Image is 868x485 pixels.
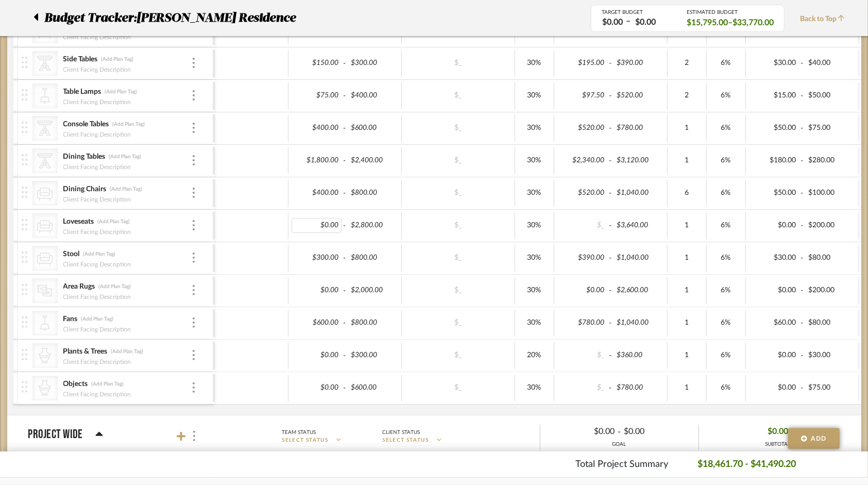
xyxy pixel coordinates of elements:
[22,219,27,230] img: vertical-grip.svg
[430,380,486,395] div: $_
[557,315,608,330] div: $780.00
[618,426,621,438] span: -
[22,154,27,165] img: vertical-grip.svg
[710,56,742,71] div: 6%
[710,186,742,200] div: 6%
[63,55,98,64] div: Side Tables
[430,186,486,200] div: $_
[671,88,703,103] div: 2
[292,56,342,71] div: $150.00
[342,188,348,198] span: -
[671,315,703,330] div: 1
[607,123,614,133] span: -
[342,350,348,361] span: -
[697,458,796,472] p: $18,461.70 - $41,490.20
[518,380,551,395] div: 30%
[733,17,774,28] span: $33,770.00
[599,16,626,28] div: $0.00
[63,324,132,335] div: Client Facing Description
[292,380,342,395] div: $0.00
[63,162,132,172] div: Client Facing Description
[193,317,195,328] img: 3dots-v.svg
[348,218,398,233] div: $2,800.00
[430,88,486,103] div: $_
[799,383,805,393] span: -
[22,187,27,198] img: vertical-grip.svg
[765,441,791,448] div: SUBTOTAL
[518,121,551,136] div: 30%
[749,380,799,395] div: $0.00
[193,90,195,101] img: 3dots-v.svg
[557,186,608,200] div: $520.00
[348,315,398,330] div: $800.00
[749,250,799,265] div: $30.00
[614,121,664,136] div: $780.00
[805,380,856,395] div: $75.00
[63,227,132,237] div: Client Facing Description
[805,56,856,71] div: $40.00
[805,218,856,233] div: $200.00
[557,56,608,71] div: $195.00
[607,188,614,198] span: -
[540,441,699,448] div: GOAL
[348,56,398,71] div: $300.00
[614,186,664,200] div: $1,040.00
[342,58,348,69] span: -
[626,15,631,28] span: –
[557,218,608,233] div: $_
[805,121,856,136] div: $75.00
[614,153,664,168] div: $3,120.00
[430,218,486,233] div: $_
[614,250,664,265] div: $1,040.00
[710,315,742,330] div: 6%
[518,218,551,233] div: 30%
[342,221,348,231] span: -
[614,88,664,103] div: $520.00
[749,315,799,330] div: $60.00
[22,349,27,360] img: vertical-grip.svg
[83,250,116,258] div: (Add Plan Tag)
[518,283,551,298] div: 30%
[348,153,398,168] div: $2,400.00
[22,381,27,393] img: vertical-grip.svg
[749,283,799,298] div: $0.00
[111,348,144,355] div: (Add Plan Tag)
[348,250,398,265] div: $800.00
[671,348,703,363] div: 1
[805,315,856,330] div: $80.00
[193,253,195,263] img: 3dots-v.svg
[671,153,703,168] div: 1
[430,315,486,330] div: $_
[292,348,342,363] div: $0.00
[193,431,195,441] img: 3dots-v.svg
[348,186,398,200] div: $800.00
[671,283,703,298] div: 1
[614,283,664,298] div: $2,600.00
[799,221,805,231] span: -
[710,88,742,103] div: 6%
[430,250,486,265] div: $_
[292,121,342,136] div: $400.00
[614,218,664,233] div: $3,640.00
[671,380,703,395] div: 1
[518,56,551,71] div: 30%
[430,348,486,363] div: $_
[710,218,742,233] div: 6%
[63,249,80,259] div: Stool
[749,348,799,363] div: $0.00
[63,347,108,357] div: Plants & Trees
[799,286,805,296] span: -
[292,218,342,233] div: $0.00
[800,14,850,25] span: Back to Top
[109,153,142,160] div: (Add Plan Tag)
[342,318,348,328] span: -
[799,123,805,133] span: -
[710,250,742,265] div: 6%
[805,153,856,168] div: $280.00
[557,380,608,395] div: $_
[607,91,614,101] span: -
[91,380,125,388] div: (Add Plan Tag)
[342,91,348,101] span: -
[342,156,348,166] span: -
[614,56,664,71] div: $390.00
